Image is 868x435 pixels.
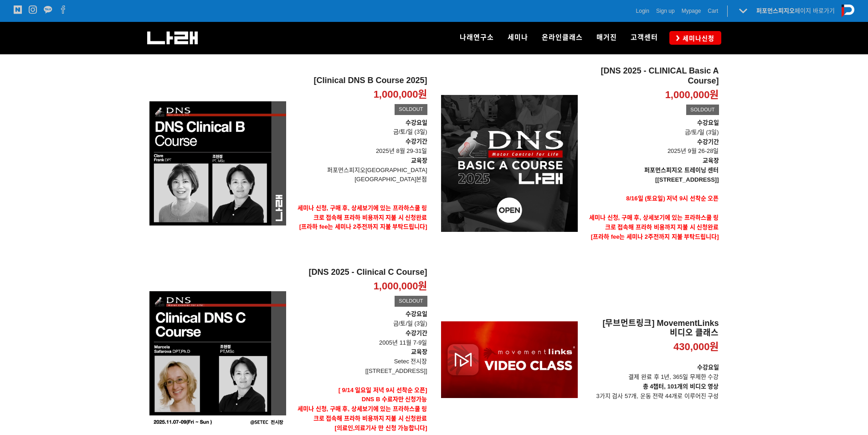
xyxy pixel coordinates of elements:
[293,76,427,251] a: [Clinical DNS B Course 2025] 1,000,000원 SOLDOUT 수강요일금/토/일 (3일)수강기간 2025년 8월 29-31일교육장퍼포먼스피지오[GEOG...
[585,66,719,261] a: [DNS 2025 - CLINICAL Basic A Course] 1,000,000원 SOLDOUT 수강요일금/토/일 (3일)수강기간 2025년 9월 26-28일교육장퍼포먼스...
[501,22,535,54] a: 세미나
[334,425,427,431] strong: [의료인,의료기사 만 신청 가능합니다]
[697,119,719,126] strong: 수강요일
[585,382,719,401] p: 3가지 검사 57개, 운동 전략 44개로 이루어진 구성
[299,223,427,230] span: [프라하 fee는 세미나 2주전까지 지불 부탁드립니다]
[374,280,427,293] p: 1,000,000원
[703,157,719,164] strong: 교육장
[631,33,658,42] span: 고객센터
[293,137,427,156] p: 2025년 8월 29-31일
[665,89,719,102] p: 1,000,000원
[508,33,528,42] span: 세미나
[453,22,501,54] a: 나래연구소
[585,118,719,137] p: 금/토/일 (3일)
[293,267,427,278] h2: [DNS 2025 - Clinical C Course]
[590,22,624,54] a: 매거진
[339,387,427,393] strong: [ 9/14 일요일 저녁 9시 선착순 오픈]
[411,348,427,355] strong: 교육장
[682,6,701,16] a: Mypage
[411,157,427,164] strong: 교육장
[585,66,719,86] h2: [DNS 2025 - CLINICAL Basic A Course]
[656,6,675,16] a: Sign up
[298,405,427,422] strong: 세미나 신청, 구매 후, 상세보기에 있는 프라하스쿨 링크로 접속해 프라하 비용까지 지불 시 신청완료
[626,195,719,202] span: 8/16일 (토요일) 저녁 9시 선착순 오픈
[406,119,427,126] strong: 수강요일
[624,22,665,54] a: 고객센터
[680,34,714,43] span: 세미나신청
[697,364,719,371] strong: 수강요일
[673,341,719,354] p: 430,000원
[589,214,719,231] strong: 세미나 신청, 구매 후, 상세보기에 있는 프라하스쿨 링크로 접속해 프라하 비용까지 지불 시 신청완료
[293,329,427,348] p: 2005년 11월 7-9일
[293,357,427,367] p: Setec 전시장
[293,367,427,376] p: [[STREET_ADDRESS]]
[585,319,719,338] h2: [무브먼트링크] MovementLinks 비디오 클래스
[756,7,795,14] strong: 퍼포먼스피지오
[585,319,719,401] a: [무브먼트링크] MovementLinks 비디오 클래스 430,000원 수강요일결제 완료 후 1년, 365일 무제한 수강총 4챕터, 101개의 비디오 영상3가지 검사 57개,...
[298,204,427,221] strong: 세미나 신청, 구매 후, 상세보기에 있는 프라하스쿨 링크로 접속해 프라하 비용까지 지불 시 신청완료
[756,7,835,14] a: 퍼포먼스피지오페이지 바로가기
[644,167,719,173] strong: 퍼포먼스피지오 트레이닝 센터
[374,88,427,101] p: 1,000,000원
[708,6,718,16] a: Cart
[643,383,719,390] strong: 총 4챕터, 101개의 비디오 영상
[406,330,427,336] strong: 수강기간
[542,33,583,42] span: 온라인클래스
[395,104,427,115] div: SOLDOUT
[596,33,617,42] span: 매거진
[636,6,649,16] a: Login
[293,76,427,86] h2: [Clinical DNS B Course 2025]
[362,396,427,403] strong: DNS B 수료자만 신청가능
[460,33,494,42] span: 나래연구소
[585,137,719,157] p: 2025년 9월 26-28일
[535,22,590,54] a: 온라인클래스
[697,138,719,145] strong: 수강기간
[406,138,427,145] strong: 수강기간
[293,127,427,137] p: 금/토/일 (3일)
[655,176,719,183] strong: [[STREET_ADDRESS]]
[591,233,719,240] span: [프라하 fee는 세미나 2주전까지 지불 부탁드립니다]
[686,105,719,115] div: SOLDOUT
[406,310,427,317] strong: 수강요일
[669,31,721,44] a: 세미나신청
[293,309,427,329] p: 금/토/일 (3일)
[395,296,427,307] div: SOLDOUT
[585,363,719,382] p: 결제 완료 후 1년, 365일 무제한 수강
[293,166,427,185] p: 퍼포먼스피지오[GEOGRAPHIC_DATA] [GEOGRAPHIC_DATA]본점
